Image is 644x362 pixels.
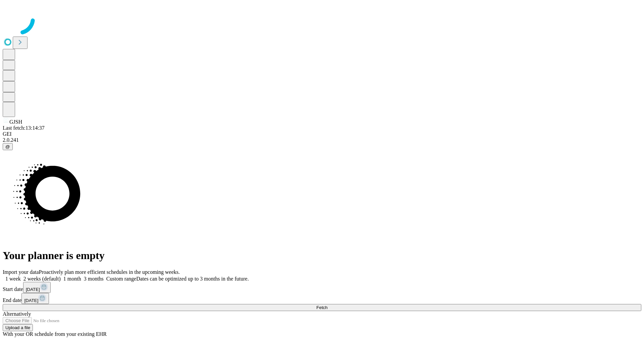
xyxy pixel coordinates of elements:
[136,276,249,282] span: Dates can be optimized up to 3 months in the future.
[84,276,104,282] span: 3 months
[3,282,641,293] div: Start date
[3,331,107,337] span: With your OR schedule from your existing EHR
[24,298,38,303] span: [DATE]
[3,324,33,331] button: Upload a file
[23,276,61,282] span: 2 weeks (default)
[3,125,45,131] span: Last fetch: 13:14:37
[3,293,641,304] div: End date
[316,305,327,310] span: Fetch
[3,131,641,137] div: GEI
[3,137,641,143] div: 2.0.241
[3,311,31,317] span: Alternatively
[39,269,180,275] span: Proactively plan more efficient schedules in the upcoming weeks.
[3,269,39,275] span: Import your data
[3,304,641,311] button: Fetch
[63,276,81,282] span: 1 month
[9,119,22,125] span: GJSH
[3,249,641,262] h1: Your planner is empty
[21,293,49,304] button: [DATE]
[3,143,13,150] button: @
[5,276,21,282] span: 1 week
[26,287,40,292] span: [DATE]
[23,282,51,293] button: [DATE]
[5,144,10,149] span: @
[106,276,136,282] span: Custom range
